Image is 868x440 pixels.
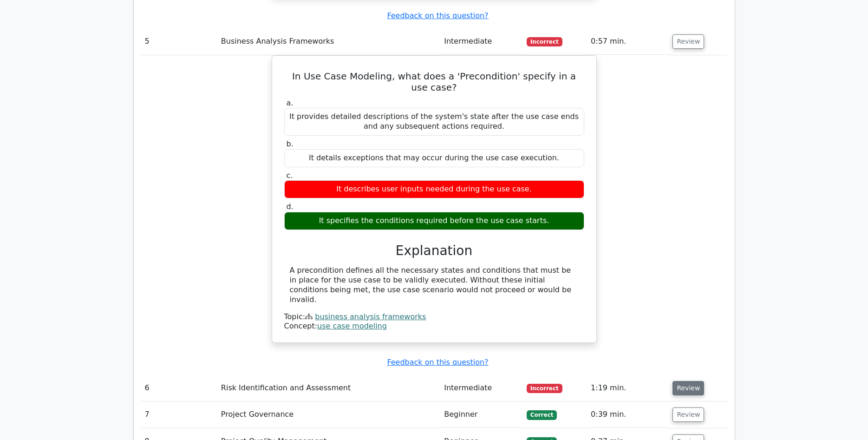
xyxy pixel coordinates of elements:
[284,312,584,322] div: Topic:
[387,11,488,20] a: Feedback on this question?
[287,171,293,180] span: c.
[290,243,579,259] h3: Explanation
[587,401,669,428] td: 0:39 min.
[672,34,704,49] button: Review
[672,381,704,395] button: Review
[284,149,584,167] div: It details exceptions that may occur during the use case execution.
[141,375,217,401] td: 6
[283,71,585,93] h5: In Use Case Modeling, what does a 'Precondition' specify in a use case?
[315,312,426,321] a: business analysis frameworks
[587,28,669,55] td: 0:57 min.
[141,401,217,428] td: 7
[284,180,584,198] div: It describes user inputs needed during the use case.
[287,99,294,107] span: a.
[387,358,488,367] a: Feedback on this question?
[217,375,440,401] td: Risk Identification and Assessment
[527,384,562,393] span: Incorrect
[440,28,523,55] td: Intermediate
[317,322,387,330] a: use case modeling
[290,266,579,304] div: A precondition defines all the necessary states and conditions that must be in place for the use ...
[527,37,562,46] span: Incorrect
[284,322,584,331] div: Concept:
[217,28,440,55] td: Business Analysis Frameworks
[284,108,584,136] div: It provides detailed descriptions of the system's state after the use case ends and any subsequen...
[440,375,523,401] td: Intermediate
[287,202,294,211] span: d.
[587,375,669,401] td: 1:19 min.
[672,407,704,422] button: Review
[284,212,584,230] div: It specifies the conditions required before the use case starts.
[217,401,440,428] td: Project Governance
[440,401,523,428] td: Beginner
[527,410,557,420] span: Correct
[287,139,294,148] span: b.
[141,28,217,55] td: 5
